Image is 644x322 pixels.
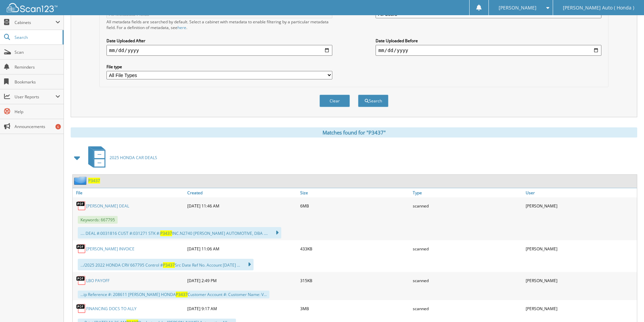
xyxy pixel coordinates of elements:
div: 6MB [299,199,411,213]
span: P3437 [160,230,172,236]
button: Search [358,95,388,107]
img: PDF.png [76,275,86,286]
span: P3437 [163,262,175,268]
div: [DATE] 11:06 AM [186,242,299,255]
div: .../2025 2022 HONDA CRV 667795 Control # Src Date Ref No. Account [DATE] ... [78,259,254,270]
label: Date Uploaded Before [376,38,601,44]
div: scanned [411,274,524,287]
div: All metadata fields are searched by default. Select a cabinet with metadata to enable filtering b... [106,19,332,30]
div: [PERSON_NAME] [524,302,637,315]
div: 3MB [299,302,411,315]
a: File [73,188,186,197]
div: [PERSON_NAME] [524,199,637,213]
span: Search [15,34,59,40]
img: folder2.png [74,176,88,185]
a: Created [186,188,299,197]
img: PDF.png [76,244,86,254]
div: scanned [411,302,524,315]
div: [DATE] 9:17 AM [186,302,299,315]
a: FINANCING DOCS TO ALLY [86,306,137,312]
img: PDF.png [76,201,86,211]
a: 2025 HONDA CAR DEALS [84,144,157,171]
span: Reminders [15,64,60,70]
div: Matches found for "P3437" [71,127,637,138]
div: scanned [411,199,524,213]
label: Date Uploaded After [106,38,332,44]
span: User Reports [15,94,55,100]
img: scan123-logo-white.svg [7,3,57,12]
input: start [106,45,332,56]
div: [DATE] 2:49 PM [186,274,299,287]
a: P3437 [88,178,100,183]
span: Bookmarks [15,79,60,85]
a: [PERSON_NAME] DEAL [86,203,129,209]
a: Size [299,188,411,197]
a: [PERSON_NAME] INVOICE [86,246,135,252]
img: PDF.png [76,303,86,314]
span: Announcements [15,124,60,129]
a: Type [411,188,524,197]
a: User [524,188,637,197]
input: end [376,45,601,56]
div: 315KB [299,274,411,287]
span: P3437 [176,292,188,297]
div: ...ip Reference #: 208611 [PERSON_NAME] HONDA Customer Account #: Customer Name: V... [78,291,269,298]
button: Clear [319,95,350,107]
div: [PERSON_NAME] [524,274,637,287]
div: 433KB [299,242,411,255]
span: Scan [15,49,60,55]
iframe: Chat Widget [610,290,644,322]
span: [PERSON_NAME] [499,6,536,10]
div: .... DEAL #:0031816 CUST #:031271 STK #: INC.N2740 [PERSON_NAME] AUTOMOTIVE, DBA .... [78,227,281,239]
div: [DATE] 11:46 AM [186,199,299,213]
a: LBO PAYOFF [86,278,110,283]
span: 2025 HONDA CAR DEALS [110,155,157,160]
div: scanned [411,242,524,255]
a: here [177,25,186,30]
span: Keywords: 667795 [78,216,118,224]
label: File type [106,64,332,70]
span: Cabinets [15,20,55,25]
div: [PERSON_NAME] [524,242,637,255]
span: [PERSON_NAME] Auto ( Honda ) [563,6,634,10]
div: 6 [55,124,61,129]
span: Help [15,109,60,115]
